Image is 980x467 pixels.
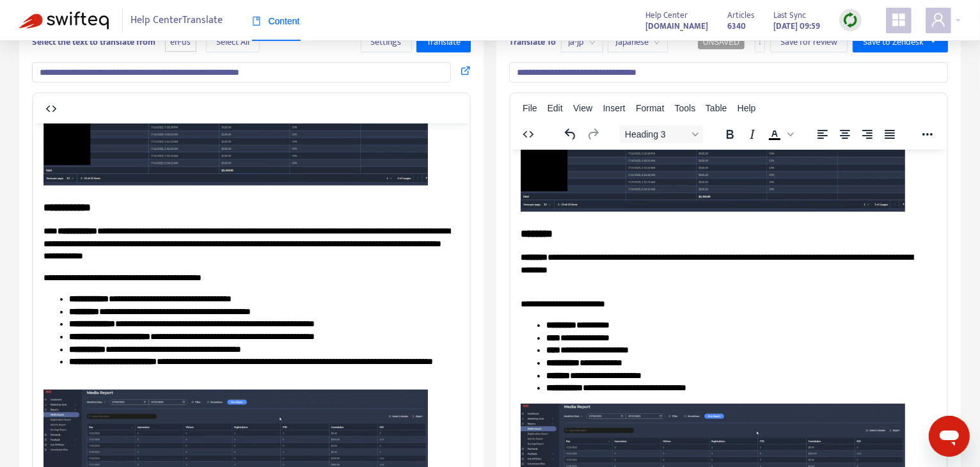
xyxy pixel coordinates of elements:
[620,125,703,143] button: Block Heading 3
[891,12,906,28] span: appstore
[931,12,946,28] span: user
[842,12,858,28] img: sync.dc5367851b00ba804db3.png
[675,103,696,113] span: Tools
[252,16,300,26] span: Content
[719,125,741,143] button: Bold
[929,36,938,45] span: caret-down
[645,19,708,33] strong: [DOMAIN_NAME]
[857,125,878,143] button: Align right
[929,416,970,457] iframe: メッセージングウィンドウを開くボタン
[603,103,626,113] span: Insert
[917,125,938,143] button: Reveal or hide additional toolbar items
[569,33,596,52] span: ja-jp
[32,35,155,49] b: Select the text to translate from
[582,125,604,143] button: Redo
[548,103,563,113] span: Edit
[645,8,688,22] span: Help Center
[764,125,796,143] div: Text color Black
[863,35,924,49] span: Save to Zendesk
[206,32,260,52] button: Select All
[879,125,901,143] button: Justify
[252,17,261,26] span: book
[131,8,223,33] span: Help Center Translate
[738,103,756,113] span: Help
[427,35,461,49] span: Translate
[755,32,765,52] button: more
[216,35,249,49] span: Select All
[573,103,592,113] span: View
[853,32,948,52] button: Save to Zendeskcaret-down
[509,35,556,49] b: Translate To
[560,125,581,143] button: Undo
[645,19,708,33] a: [DOMAIN_NAME]
[703,38,739,47] span: UNSAVED
[834,125,856,143] button: Align center
[780,35,837,49] span: Save for review
[165,31,196,52] span: en-us
[523,103,537,113] span: File
[727,19,746,33] strong: 6340
[416,32,471,52] button: Translate
[741,125,763,143] button: Italic
[361,32,412,52] button: Settings
[19,12,109,29] img: Swifteq
[615,33,660,52] span: Japanese
[727,8,754,22] span: Articles
[773,19,820,33] strong: [DATE] 09:59
[636,103,664,113] span: Format
[755,36,764,45] span: more
[371,35,402,49] span: Settings
[625,129,688,139] span: Heading 3
[770,32,848,52] button: Save for review
[812,125,834,143] button: Align left
[706,103,727,113] span: Table
[773,8,806,22] span: Last Sync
